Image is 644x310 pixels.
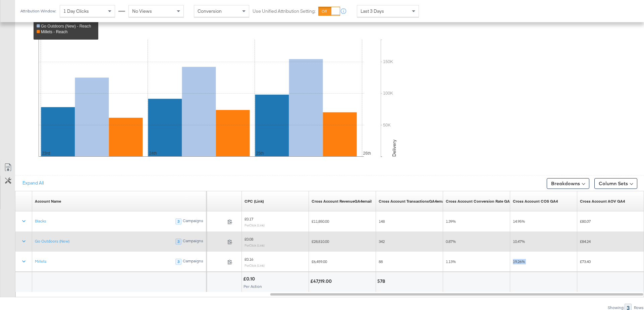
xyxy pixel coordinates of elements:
sub: Per Click (Link) [245,223,265,227]
div: Cross Account TransactionsGA4email [379,199,446,204]
sub: Per Click (Link) [245,243,265,247]
div: Rows [634,305,644,310]
sub: Per Click (Link) [245,263,265,267]
span: £11,850.00 [312,219,329,224]
div: Account Name [35,199,61,204]
div: 3 [175,239,181,245]
text: Delivery [391,140,397,157]
a: Cross Account Conversion rate GA4 [446,199,512,204]
span: 1.13% [446,259,456,264]
span: 14.95% [513,219,525,224]
span: 19.26% [513,259,525,264]
span: Conversion [198,8,222,14]
span: £28,810.00 [312,239,329,244]
span: 0.87% [446,239,456,244]
span: Go Outdoors (New) - Reach [41,24,91,29]
span: 88 [379,259,383,264]
label: Use Unified Attribution Setting: [253,8,316,14]
span: £80.07 [580,219,591,224]
span: £6,459.00 [312,259,327,264]
a: Cross Account COS GA4 [513,199,558,204]
span: 1 Day Clicks [63,8,89,14]
div: Showing: [607,305,625,310]
span: 10.47% [513,239,525,244]
div: Cross Account RevenueGA4email [312,199,372,204]
span: Per Action [244,284,262,289]
div: Cross Account Conversion Rate GA4 [446,199,512,204]
a: Your ad account name [35,199,61,204]
div: 578 [377,278,387,285]
button: Breakdowns [547,178,589,189]
a: Cross Account AOV GA4 [580,199,625,204]
a: Describe this metric [312,199,372,204]
button: Expand All [18,177,49,189]
a: Millets [35,259,47,264]
div: Campaigns [182,259,204,265]
span: 342 [379,239,385,244]
div: Campaigns [182,239,204,245]
a: Blacks [35,218,46,224]
span: £0.17 [245,216,253,221]
button: Column Sets [594,178,637,189]
span: Millets - Reach [41,30,67,34]
span: 1.39% [446,219,456,224]
div: Attribution Window: [20,9,56,13]
span: £0.08 [245,237,253,242]
span: Last 3 Days [361,8,384,14]
div: CPC (Link) [245,199,264,204]
span: £84.24 [580,239,591,244]
span: No Views [132,8,152,14]
a: The average cost for each link click you've received from your ad. [245,199,264,204]
span: 148 [379,219,385,224]
span: £0.16 [245,257,253,262]
div: Campaigns [182,218,204,224]
a: Go Outdoors (New) [35,239,69,244]
span: £73.40 [580,259,591,264]
div: £0.10 [243,276,257,282]
div: 3 [175,259,181,265]
a: Describe this metric [379,199,446,204]
div: 3 [175,218,181,224]
div: £47,119.00 [310,278,334,285]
